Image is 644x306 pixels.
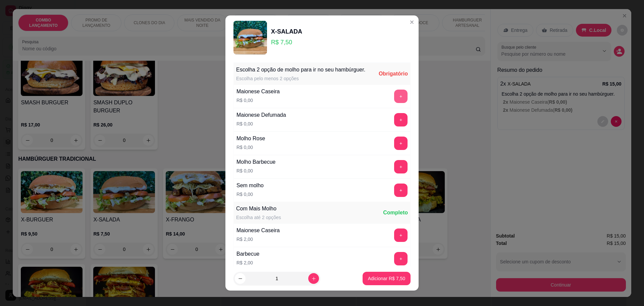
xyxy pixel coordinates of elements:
[236,236,280,243] p: R$ 2,00
[394,184,408,197] button: add
[233,21,267,54] img: product-image
[363,272,411,285] button: Adicionar R$ 7,50
[394,228,408,242] button: add
[236,205,281,213] div: Com Mais Molho
[368,275,405,282] p: Adicionar R$ 7,50
[236,75,365,82] div: Escolha pelo menos 2 opções
[271,27,302,36] div: X-SALADA
[235,273,246,284] button: decrease-product-quantity
[236,191,264,198] p: R$ 0,00
[236,88,280,96] div: Maionese Caseira
[236,259,260,266] p: R$ 2,00
[308,273,319,284] button: increase-product-quantity
[379,70,408,78] div: Obrigatório
[383,209,408,217] div: Completo
[236,226,280,235] div: Maionese Caseira
[236,111,286,119] div: Maionese Defumada
[236,167,276,174] p: R$ 0,00
[394,137,408,150] button: add
[236,97,280,104] p: R$ 0,00
[236,120,286,127] p: R$ 0,00
[271,38,302,47] p: R$ 7,50
[236,250,260,258] div: Barbecue
[236,66,365,74] div: Escolha 2 opção de molho para ir no seu hambúrguer.
[236,144,265,151] p: R$ 0,00
[394,252,408,265] button: add
[394,113,408,126] button: add
[236,214,281,221] div: Escolha até 2 opções
[407,17,417,28] button: Close
[394,90,408,103] button: add
[236,135,265,143] div: Molho Rose
[236,182,264,190] div: Sem molho
[394,160,408,173] button: add
[236,158,276,166] div: Molho Barbecue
